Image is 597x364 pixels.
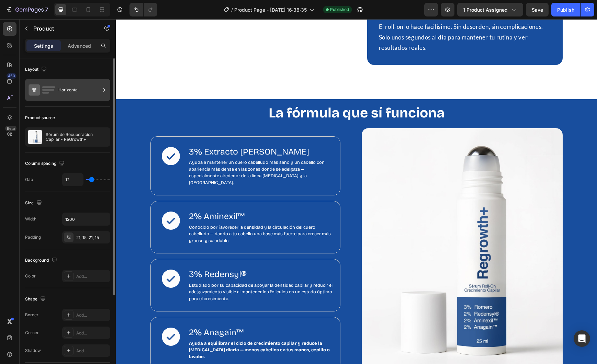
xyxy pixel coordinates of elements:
div: Layout [25,65,48,74]
span: / [231,6,233,13]
div: Color [25,273,36,279]
input: Auto [63,213,110,225]
div: Column spacing [25,159,66,168]
div: Width [25,216,36,222]
p: Settings [34,42,53,49]
div: Undo/Redo [129,3,157,16]
div: Border [25,312,38,318]
button: 1 product assigned [457,3,523,16]
p: Product [33,24,92,33]
p: 7 [45,5,48,14]
div: Add... [76,312,109,318]
div: Shadow [25,348,41,354]
div: Padding [25,234,41,240]
div: Size [25,198,43,208]
div: Open Intercom Messenger [574,330,590,347]
img: product feature img [28,130,42,144]
p: 3% Extracto [PERSON_NAME] [73,127,218,138]
input: Auto [63,173,83,186]
div: Background [25,256,58,265]
span: Published [330,7,349,13]
div: 450 [7,73,16,79]
div: Add... [76,330,109,336]
div: Corner [25,330,39,336]
span: Save [532,7,543,13]
iframe: Design area [116,19,597,364]
p: 3% Redensyl® [73,250,218,261]
div: Product source [25,115,55,121]
div: Beta [5,126,16,131]
span: 1 product assigned [463,6,508,13]
p: Ayuda a mantener un cuero cabelludo más sano y un cabello con apariencia más densa en las zonas d... [73,140,218,167]
p: 2% Anagain™ [73,308,218,319]
div: Horizontal [58,82,100,98]
div: Add... [76,273,109,280]
span: Product Page - [DATE] 16:38:35 [234,6,307,13]
strong: Ayuda a equilibrar el ciclo de crecimiento capilar y reduce la [MEDICAL_DATA] diaria — menos cabe... [73,321,214,340]
div: Publish [557,6,574,13]
div: 21, 15, 21, 15 [76,235,109,241]
div: Gap [25,177,33,183]
button: 7 [3,3,51,16]
button: Publish [551,3,580,16]
p: Estudiado por su capacidad de apoyar la densidad capilar y reducir el adelgazamiento visible al m... [73,263,218,283]
strong: La fórmula que sí funciona [153,86,329,102]
button: Save [526,3,549,16]
p: 2% Aminexil™ [73,192,218,203]
img: gempages_579918008072274932-be4e87f6-c5f5-4ef9-aab1-1888f365f7d8.jpg [246,109,447,353]
div: Shape [25,295,47,304]
p: Conocido por favorecer la densidad y la circulación del cuero cabelludo — dando a tu cabello una ... [73,205,218,225]
div: Add... [76,348,109,354]
p: Sérum de Recuperación Capilar - ReGrowth+ [46,132,107,142]
p: Advanced [68,42,91,49]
